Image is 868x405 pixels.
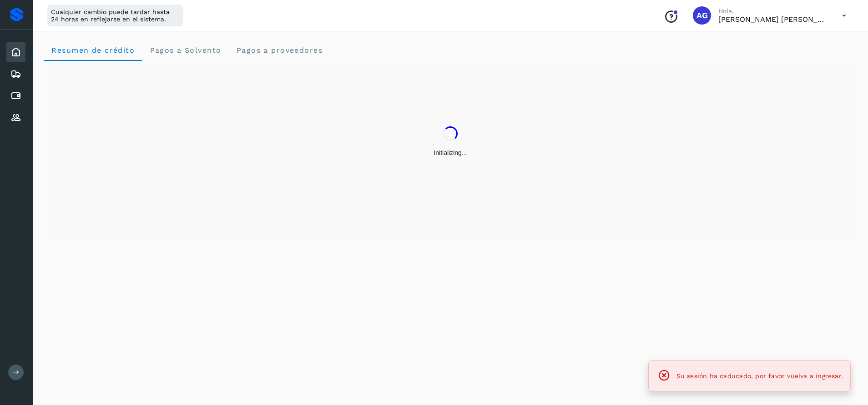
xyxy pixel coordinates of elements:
[676,372,843,380] span: Su sesión ha caducado, por favor vuelva a ingresar.
[718,7,828,15] p: Hola,
[6,64,25,84] div: Embarques
[51,46,135,55] span: Resumen de crédito
[718,15,828,24] p: Abigail Gonzalez Leon
[47,5,183,26] div: Cualquier cambio puede tardar hasta 24 horas en reflejarse en el sistema.
[6,108,25,128] div: Proveedores
[6,42,25,62] div: Inicio
[149,46,221,55] span: Pagos a Solvento
[6,86,25,106] div: Cuentas por pagar
[236,46,323,55] span: Pagos a proveedores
